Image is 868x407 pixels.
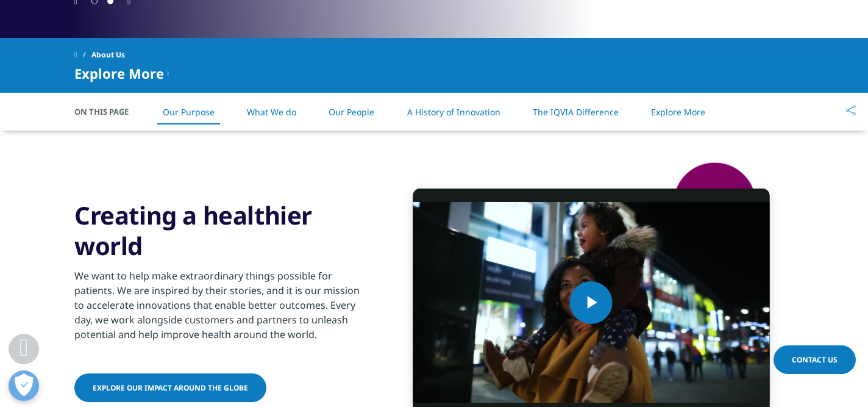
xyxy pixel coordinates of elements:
button: Open Preferences [9,370,39,401]
a: Our People [329,106,374,118]
span: Explore More [74,66,164,81]
span: On This Page [74,106,141,118]
a: Explore More [651,106,705,118]
button: Play Video [570,281,613,324]
a: Contact Us [774,345,856,374]
a: The IQVIA Difference [533,106,619,118]
span: About Us [91,44,125,66]
a: What We do [247,106,296,118]
h3: Creating a healthier world [74,200,370,261]
span: Contact Us [792,355,838,365]
a: Explore our impact around the globe [74,373,266,402]
span: Explore our impact around the globe [93,383,248,393]
p: We want to help make extraordinary things possible for patients. We are inspired by their stories... [74,268,370,349]
a: A History of Innovation [407,106,500,118]
a: Our Purpose [163,106,215,118]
